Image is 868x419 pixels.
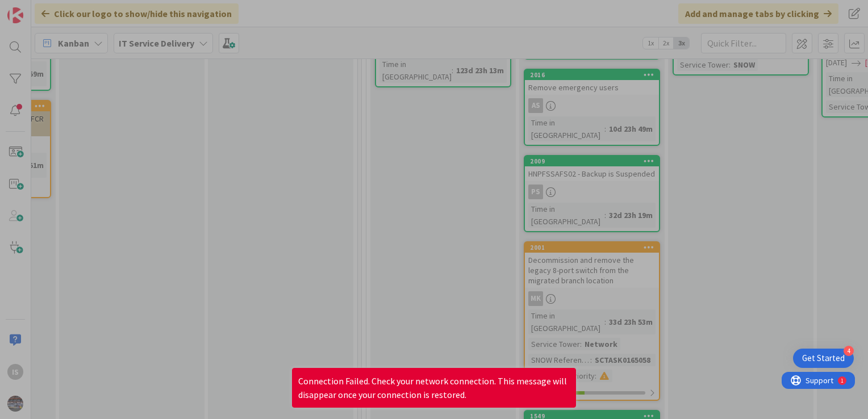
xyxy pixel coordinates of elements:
span: Support [24,2,52,15]
div: Connection Failed. Check your network connection. This message will disappear once your connectio... [292,368,576,408]
div: Get Started [802,353,845,364]
div: 4 [844,346,854,356]
div: Open Get Started checklist, remaining modules: 4 [793,349,854,368]
div: 1 [59,5,62,14]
